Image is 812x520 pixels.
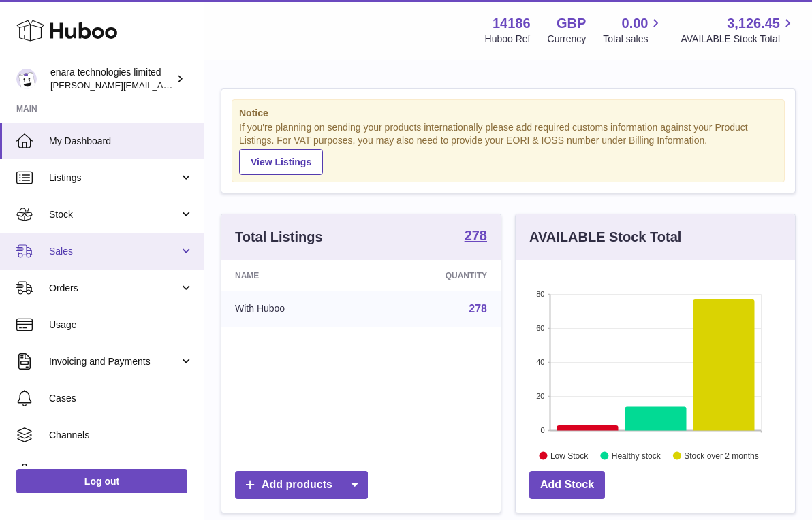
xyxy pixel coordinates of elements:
[536,392,544,400] text: 20
[221,291,369,327] td: With Huboo
[369,260,501,291] th: Quantity
[239,149,323,175] a: View Listings
[49,282,179,295] span: Orders
[49,355,179,368] span: Invoicing and Payments
[49,319,193,331] span: Usage
[681,14,796,46] a: 3,126.45 AVAILABLE Stock Total
[469,303,487,314] a: 278
[536,358,544,366] text: 40
[536,290,544,298] text: 80
[50,66,173,92] div: enara technologies limited
[49,429,193,442] span: Channels
[465,229,487,242] strong: 278
[603,14,663,46] a: 0.00 Total sales
[536,324,544,332] text: 60
[529,228,681,246] h3: AVAILABLE Stock Total
[684,451,758,460] text: Stock over 2 months
[540,426,544,434] text: 0
[235,228,323,246] h3: Total Listings
[221,260,369,291] th: Name
[493,14,531,33] strong: 14186
[239,121,777,174] div: If you're planning on sending your products internationally please add required customs informati...
[557,14,586,33] strong: GBP
[49,208,179,221] span: Stock
[16,469,187,493] a: Log out
[485,33,531,46] div: Huboo Ref
[529,471,605,499] a: Add Stock
[603,33,663,46] span: Total sales
[49,135,193,148] span: My Dashboard
[49,466,193,478] span: Settings
[550,451,589,460] text: Low Stock
[239,107,777,120] strong: Notice
[49,172,179,184] span: Listings
[50,80,273,91] span: [PERSON_NAME][EMAIL_ADDRESS][DOMAIN_NAME]
[49,245,179,258] span: Sales
[49,392,193,405] span: Cases
[465,229,487,245] a: 278
[16,69,37,89] img: Dee@enara.co
[235,471,368,499] a: Add products
[727,14,780,33] span: 3,126.45
[548,33,587,46] div: Currency
[681,33,796,46] span: AVAILABLE Stock Total
[622,14,649,33] span: 0.00
[612,451,661,460] text: Healthy stock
